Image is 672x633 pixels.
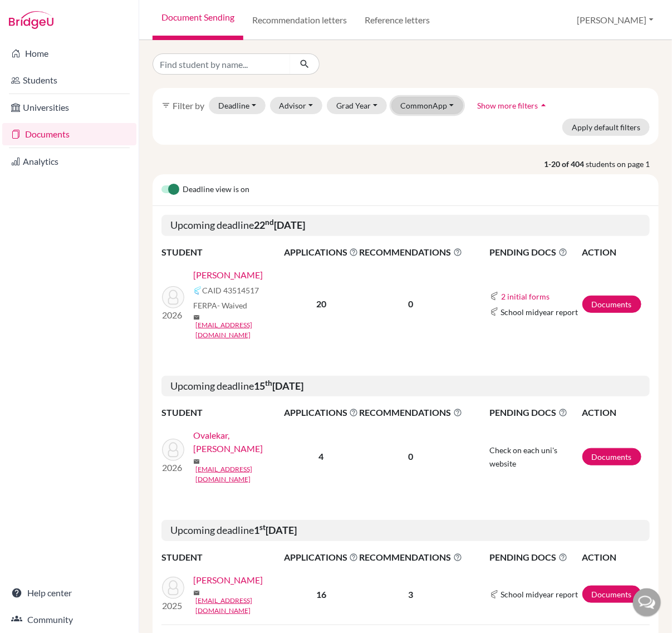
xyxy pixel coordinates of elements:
b: 15 [DATE] [254,380,303,392]
input: Find student by name... [153,53,291,75]
a: [EMAIL_ADDRESS][DOMAIN_NAME] [195,464,291,484]
span: mail [193,590,200,596]
a: Documents [582,448,641,465]
h5: Upcoming deadline [161,376,650,397]
p: 0 [360,297,463,311]
b: 20 [316,298,326,309]
span: APPLICATIONS [284,551,359,564]
span: PENDING DOCS [490,551,581,564]
th: STUDENT [161,405,283,420]
span: RECOMMENDATIONS [360,406,463,419]
button: CommonApp [391,97,464,114]
span: FERPA [193,300,247,311]
img: Kanodia, Nandita [162,286,184,308]
h5: Upcoming deadline [161,215,650,236]
th: ACTION [582,405,650,420]
span: Filter by [173,100,204,111]
span: Show more filters [477,101,538,110]
span: PENDING DOCS [490,406,581,419]
span: PENDING DOCS [490,246,581,259]
button: Grad Year [327,97,387,114]
a: [PERSON_NAME] [193,268,263,282]
sup: nd [265,218,274,227]
img: Bridge-U [9,11,53,29]
a: Universities [2,96,136,119]
th: ACTION [582,550,650,565]
img: Common App logo [193,286,202,295]
button: Advisor [270,97,323,114]
span: mail [193,314,200,321]
p: 2026 [162,461,184,474]
span: School midyear report [501,588,578,600]
button: Deadline [209,97,266,114]
span: APPLICATIONS [284,406,359,419]
b: 16 [316,589,326,600]
span: - Waived [217,301,247,310]
a: [PERSON_NAME] [193,573,263,587]
a: Home [2,42,136,65]
th: ACTION [582,245,650,259]
span: students on page 1 [586,158,659,170]
a: Documents [582,296,641,313]
p: 2026 [162,308,184,322]
a: [EMAIL_ADDRESS][DOMAIN_NAME] [195,596,291,616]
th: STUDENT [161,245,283,259]
img: Common App logo [490,307,499,316]
img: Ovalekar, Adi Jayesh [162,439,184,461]
i: filter_list [161,101,170,110]
b: 1 [DATE] [254,524,297,536]
span: Deadline view is on [183,183,249,197]
button: Apply default filters [562,119,650,136]
span: School midyear report [501,306,578,318]
a: Students [2,69,136,91]
p: 3 [360,588,463,601]
a: [EMAIL_ADDRESS][DOMAIN_NAME] [195,320,291,340]
img: Common App logo [490,292,499,301]
img: Common App logo [490,590,499,599]
h5: Upcoming deadline [161,520,650,541]
span: Check on each uni's website [490,445,558,468]
img: Awasthi, Anvita Anuj [162,577,184,599]
th: STUDENT [161,550,283,565]
p: 2025 [162,599,184,612]
button: [PERSON_NAME] [572,9,659,31]
i: arrow_drop_up [538,100,549,111]
span: RECOMMENDATIONS [360,246,463,259]
b: 22 [DATE] [254,219,305,231]
span: RECOMMENDATIONS [360,551,463,564]
sup: th [265,379,272,387]
span: APPLICATIONS [284,246,359,259]
span: CAID 43514517 [202,284,259,296]
a: Help center [2,582,136,604]
a: Ovalekar, [PERSON_NAME] [193,429,291,455]
p: 0 [360,450,463,463]
span: Help [25,8,48,18]
a: Documents [2,123,136,145]
sup: st [259,523,266,532]
span: mail [193,458,200,465]
a: Analytics [2,150,136,173]
button: 2 initial forms [501,290,551,303]
b: 4 [318,451,323,462]
strong: 1-20 of 404 [544,158,586,170]
button: Show more filtersarrow_drop_up [468,97,558,114]
a: Community [2,609,136,631]
a: Documents [582,586,641,603]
